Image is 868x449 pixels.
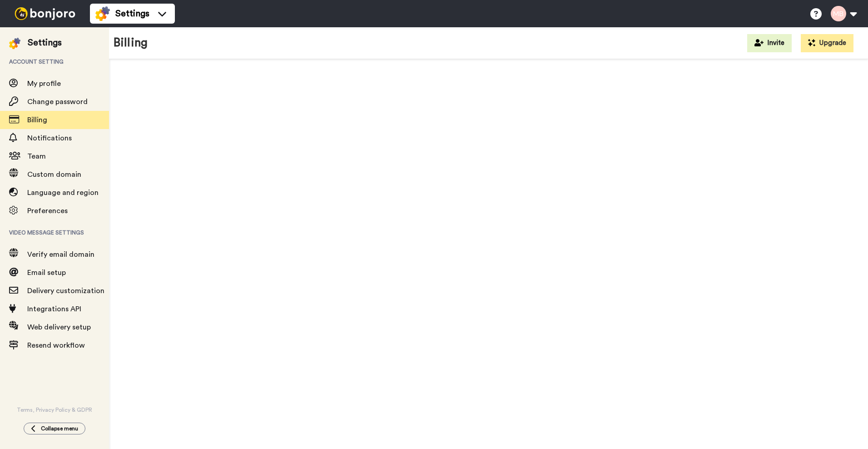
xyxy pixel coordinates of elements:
span: Delivery customization [27,287,104,294]
button: Collapse menu [24,423,85,434]
span: Resend workflow [27,342,85,349]
button: Upgrade [801,34,853,52]
div: Settings [28,36,62,49]
span: Preferences [27,207,68,215]
span: Email setup [27,269,66,276]
button: Invite [747,34,792,52]
span: Verify email domain [27,251,94,258]
span: Notifications [27,135,72,142]
span: Collapse menu [41,425,78,432]
img: settings-colored.svg [9,38,20,49]
span: My profile [27,80,61,87]
img: settings-colored.svg [95,6,110,21]
img: bj-logo-header-white.svg [11,7,79,20]
span: Integrations API [27,305,81,313]
span: Custom domain [27,171,81,178]
h1: Billing [114,36,148,50]
span: Language and region [27,189,99,196]
span: Team [27,153,46,160]
span: Web delivery setup [27,324,91,331]
span: Settings [115,7,149,20]
span: Change password [27,98,88,105]
span: Billing [27,116,47,124]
